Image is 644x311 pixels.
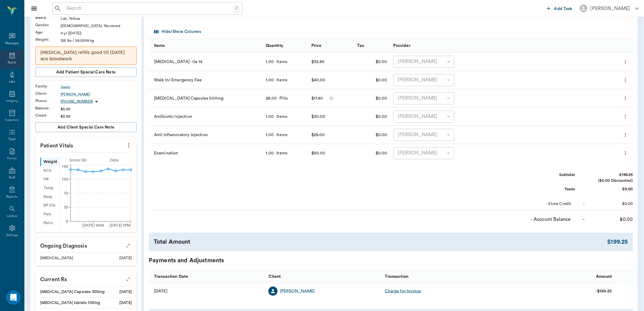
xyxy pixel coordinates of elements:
div: Price [308,39,354,53]
div: [PERSON_NAME] [394,56,454,68]
div: ($0.00 Discounted) [587,178,633,184]
tspan: [DATE] 1PM [110,224,131,227]
div: Gender : [35,22,61,28]
div: Forms [7,156,16,161]
button: more [621,75,630,85]
button: Add Task [544,3,575,14]
button: Add client Special Care Note [35,122,137,132]
div: 1.00 [266,114,274,120]
button: more [621,111,630,122]
div: $30.00 [311,112,326,121]
div: Tasks [8,137,16,142]
span: Add client Special Care Note [58,124,114,131]
div: [PERSON_NAME] [590,5,630,12]
div: Balance : [35,105,61,111]
div: Provider [390,39,504,53]
div: Walk In/ Emergency Fee [149,71,263,89]
div: [MEDICAL_DATA] - Ua 14 [149,53,263,71]
div: - [583,216,585,223]
div: [DATE] [119,300,132,306]
p: Patient Vitals [35,137,137,152]
a: [PERSON_NAME] [61,92,137,97]
div: Pills [277,95,288,101]
button: more [124,140,134,150]
div: Phone : [35,98,61,104]
div: Anti Inflammatory Injection [149,126,263,144]
div: [PERSON_NAME] [394,111,454,123]
div: [PERSON_NAME] [394,129,454,141]
div: Items [274,77,288,83]
div: / [233,4,240,12]
div: Breed : [35,15,61,20]
button: Add patient Special Care Note [35,67,137,77]
p: [PHONE_NUMBER] [61,99,93,104]
div: Antibiotic Injection [149,108,263,126]
div: [DEMOGRAPHIC_DATA] - Neutered [61,23,137,29]
div: Lab, Yellow [61,16,137,21]
button: Select columns [153,27,203,37]
div: $0.00 [61,114,137,119]
div: Transaction [385,268,409,285]
div: -$199.25 [596,288,612,294]
div: Price [311,37,322,54]
div: Weight : [35,37,61,42]
div: [MEDICAL_DATA] tablets 100mg [40,300,100,306]
div: [MEDICAL_DATA] [40,255,73,261]
div: Resp [40,193,60,201]
div: Examination [149,144,263,162]
div: $0.00 [354,53,390,71]
div: Family : [35,83,61,89]
div: $40.00 [311,76,326,85]
div: 1.00 [266,77,274,83]
div: Items [274,59,288,65]
p: Ongoing diagnosis [35,237,137,253]
div: Amount [596,268,612,285]
div: $29.00 [311,130,325,140]
div: Charge for Invoice [385,288,421,294]
p: Current Rx [35,271,137,286]
div: Reports [6,195,18,199]
div: $0.00 [354,144,390,162]
button: [PERSON_NAME] [575,3,644,14]
div: Items [274,132,288,138]
div: [MEDICAL_DATA] Capsules 500mg [40,289,104,295]
div: $17.40 [311,94,323,103]
div: [PERSON_NAME] [394,92,454,104]
div: Score ( lb ) [60,157,96,163]
div: Appts [8,60,16,65]
div: Lookup [7,214,17,218]
div: Open Intercom Messenger [6,290,21,305]
div: Quantity [266,37,283,54]
div: 1.00 [266,150,274,156]
div: Messages [5,41,19,46]
div: [PERSON_NAME] [280,288,315,294]
div: Gaatz [61,84,137,90]
span: Add patient Special Care Note [56,69,115,76]
div: [MEDICAL_DATA] Capsules 500mg [149,89,263,108]
div: Pain [40,210,60,219]
div: 1.00 [266,59,274,65]
div: - [583,201,585,207]
div: [PERSON_NAME] [394,74,454,86]
tspan: 35 [64,206,68,209]
div: $0.00 [354,71,390,89]
div: 08/19/25 [154,288,167,294]
div: Quantity [263,39,308,53]
div: 128 lbs / 58.0598 kg [61,38,137,43]
button: more [621,57,630,67]
div: Items [154,37,165,54]
tspan: 0 [66,220,68,223]
tspan: [DATE] 9AM [82,224,104,227]
div: Staff [9,175,15,180]
div: [DATE] [119,255,132,261]
div: Age : [35,30,61,35]
div: $0.00 [61,106,137,112]
div: 28.00 [266,95,277,101]
button: more [621,130,630,140]
div: Inventory [5,118,19,122]
div: $0.00 [354,108,390,126]
tspan: 105 [62,177,68,181]
button: more [621,93,630,104]
div: Transaction Date [149,270,265,283]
